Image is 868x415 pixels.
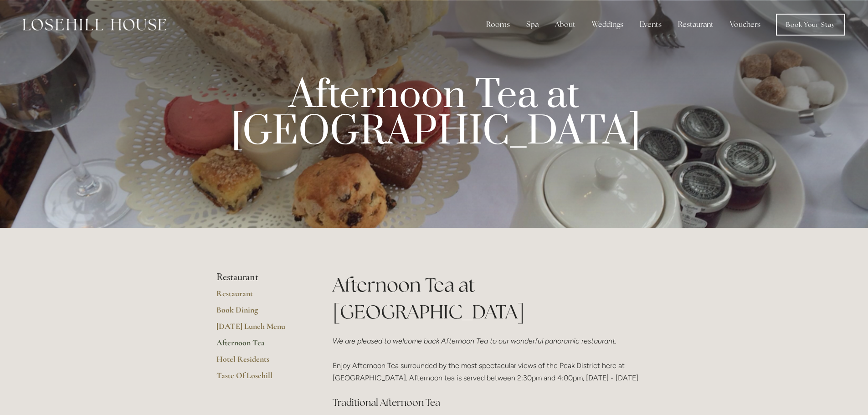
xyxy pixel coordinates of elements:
a: Afternoon Tea [216,338,303,354]
h3: Traditional Afternoon Tea [333,394,652,412]
a: Hotel Residents [216,354,303,370]
div: Weddings [585,15,631,34]
em: We are pleased to welcome back Afternoon Tea to our wonderful panoramic restaurant. [333,337,616,345]
a: Book Your Stay [776,14,845,36]
a: Restaurant [216,288,303,305]
div: About [548,15,583,34]
div: Events [632,15,669,34]
div: Restaurant [671,15,721,34]
h1: Afternoon Tea at [GEOGRAPHIC_DATA] [333,272,652,325]
a: [DATE] Lunch Menu [216,321,303,338]
a: Vouchers [723,15,768,34]
img: Losehill House [23,19,166,31]
div: Spa [519,15,546,34]
a: Taste Of Losehill [216,370,303,387]
div: Rooms [479,15,517,34]
a: Book Dining [216,305,303,321]
p: Afternoon Tea at [GEOGRAPHIC_DATA] [231,77,637,150]
li: Restaurant [216,272,303,283]
p: Enjoy Afternoon Tea surrounded by the most spectacular views of the Peak District here at [GEOGRA... [333,335,652,384]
